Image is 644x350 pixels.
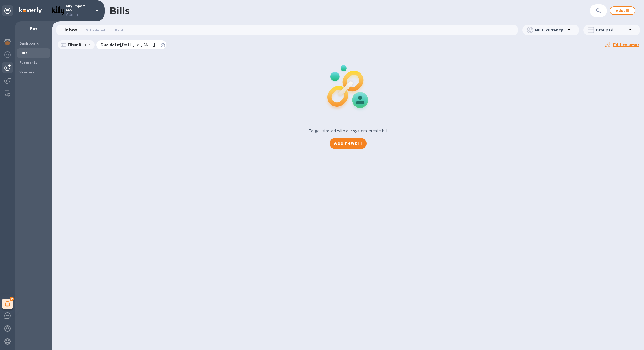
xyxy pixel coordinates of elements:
[613,43,639,47] u: Edit columns
[19,41,40,45] b: Dashboard
[65,26,77,34] span: Inbox
[596,27,627,33] p: Grouped
[4,51,11,58] img: Foreign exchange
[330,138,366,149] button: Add newbill
[109,5,129,16] h1: Bills
[10,297,14,301] span: 2
[309,128,387,134] p: To get started with our system, create bill
[19,26,48,31] p: Pay
[96,40,167,49] div: Due date:[DATE] to [DATE]
[19,51,27,55] b: Bills
[66,4,93,17] p: Kily Import LLC
[86,27,105,33] span: Scheduled
[66,12,93,17] p: Admin
[120,43,155,47] span: [DATE] to [DATE]
[334,140,362,147] span: Add new bill
[2,5,13,16] div: Unpin categories
[101,42,158,47] p: Due date :
[19,61,37,65] b: Payments
[19,7,42,13] img: Logo
[535,27,566,33] p: Multi currency
[610,6,635,15] button: Addbill
[614,8,631,14] span: Add bill
[19,70,35,74] b: Vendors
[66,42,87,47] p: Filter Bills
[115,27,123,33] span: Paid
